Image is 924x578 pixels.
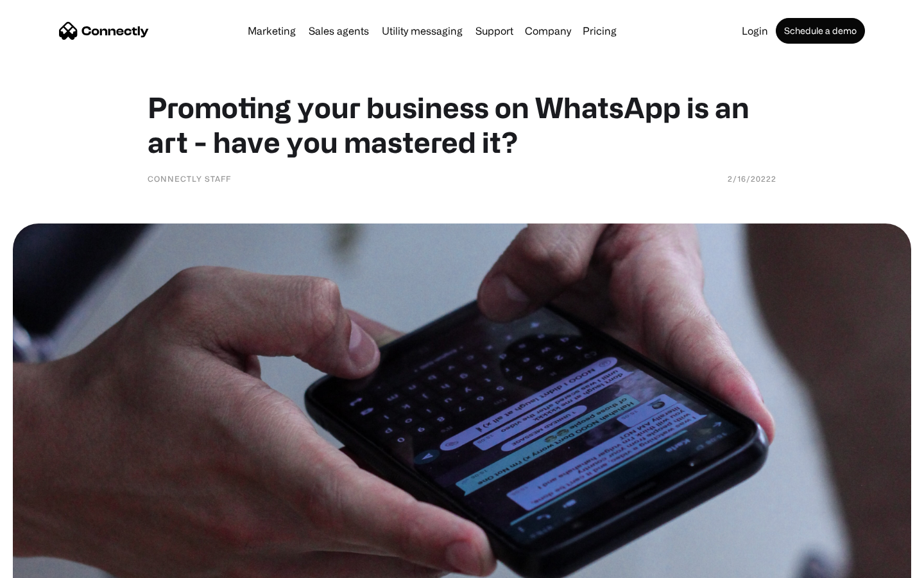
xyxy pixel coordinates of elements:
a: Marketing [243,26,301,36]
a: Pricing [577,26,622,36]
div: 2/16/20222 [728,172,776,185]
div: Company [525,22,571,40]
div: Connectly Staff [148,172,231,185]
aside: Language selected: English [13,556,77,574]
a: Utility messaging [377,26,468,36]
ul: Language list [26,556,77,574]
a: Schedule a demo [776,18,865,44]
a: Sales agents [304,26,374,36]
a: Login [737,26,773,36]
a: Support [470,26,518,36]
h1: Promoting your business on WhatsApp is an art - have you mastered it? [148,90,776,159]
